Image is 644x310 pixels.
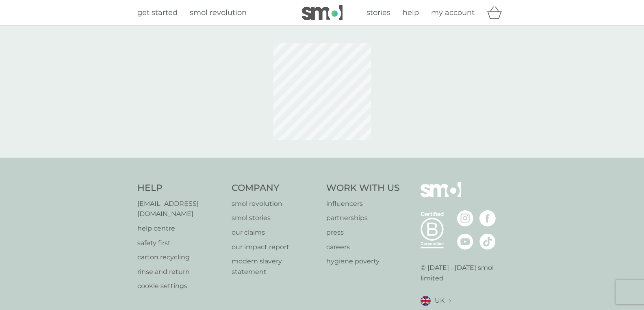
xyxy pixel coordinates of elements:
[137,281,224,291] a: cookie settings
[479,233,496,250] img: visit the smol Tiktok page
[190,8,247,17] span: smol revolution
[326,242,400,252] a: careers
[232,256,318,277] a: modern slavery statement
[190,7,247,19] a: smol revolution
[403,8,419,17] span: help
[137,267,224,277] a: rinse and return
[326,213,400,223] a: partnerships
[137,182,224,195] h4: Help
[232,227,318,238] a: our claims
[326,182,400,195] h4: Work With Us
[479,210,496,227] img: visit the smol Facebook page
[232,199,318,209] a: smol revolution
[326,199,400,209] a: influencers
[431,8,475,17] span: my account
[232,213,318,223] a: smol stories
[449,299,451,303] img: select a new location
[232,242,318,252] a: our impact report
[326,256,400,267] a: hygiene poverty
[421,182,461,210] img: smol
[137,7,178,19] a: get started
[137,223,224,234] a: help centre
[326,227,400,238] a: press
[403,7,419,19] a: help
[137,252,224,263] a: carton recycling
[302,5,343,20] img: smol
[137,199,224,219] a: [EMAIL_ADDRESS][DOMAIN_NAME]
[457,233,473,250] img: visit the smol Youtube page
[435,295,445,306] span: UK
[421,296,431,306] img: UK flag
[366,8,390,17] span: stories
[421,263,507,283] p: © [DATE] - [DATE] smol limited
[137,238,224,248] a: safety first
[366,7,390,19] a: stories
[431,7,475,19] a: my account
[487,4,507,21] div: basket
[137,8,178,17] span: get started
[232,182,318,195] h4: Company
[457,210,473,227] img: visit the smol Instagram page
